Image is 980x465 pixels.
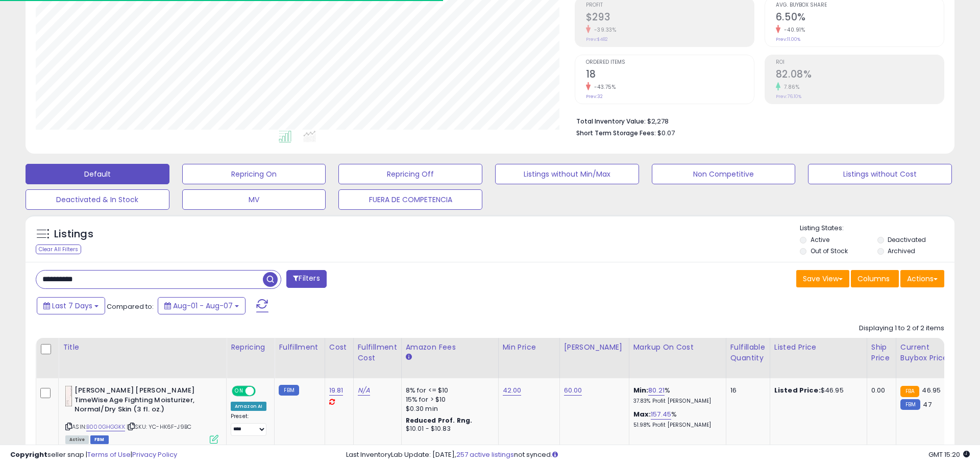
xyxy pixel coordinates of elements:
[406,342,494,353] div: Amazon Fees
[923,400,931,409] span: 47
[586,36,608,42] small: Prev: $482
[633,410,718,429] div: %
[406,404,491,413] div: $0.30 min
[648,385,665,396] a: 80.21
[871,342,892,363] div: Ship Price
[127,423,191,431] span: | SKU: YC-HK6F-J9BC
[922,385,941,395] span: 46.95
[406,416,473,425] b: Reduced Prof. Rng.
[10,450,47,459] strong: Copyright
[900,342,953,363] div: Current Buybox Price
[75,386,199,417] b: [PERSON_NAME] [PERSON_NAME] TimeWise Age Fighting Moisturizer, Normal/Dry Skin (3 fl. oz.)
[338,164,482,184] button: Repricing Off
[774,386,859,395] div: $46.95
[132,450,177,459] a: Privacy Policy
[586,3,754,8] span: Profit
[182,164,326,184] button: Repricing On
[54,227,93,241] h5: Listings
[652,164,796,184] button: Non Competitive
[233,387,246,396] span: ON
[503,385,522,396] a: 42.00
[776,36,800,42] small: Prev: 11.00%
[633,342,722,353] div: Markup on Cost
[26,189,169,210] button: Deactivated & In Stock
[346,450,970,460] div: Last InventoryLab Update: [DATE], not synced.
[456,450,514,459] a: 257 active listings
[503,342,555,353] div: Min Price
[808,164,952,184] button: Listings without Cost
[776,68,944,82] h2: 82.08%
[173,301,233,311] span: Aug-01 - Aug-07
[586,60,754,65] span: Ordered Items
[254,387,271,396] span: OFF
[564,342,625,353] div: [PERSON_NAME]
[158,297,246,314] button: Aug-01 - Aug-07
[564,385,582,396] a: 60.00
[65,435,89,444] span: All listings currently available for purchase on Amazon
[888,247,915,255] label: Archived
[286,270,326,288] button: Filters
[576,117,646,126] b: Total Inventory Value:
[86,423,125,431] a: B000GHGGKK
[900,386,919,397] small: FBA
[329,385,344,396] a: 19.81
[586,93,603,100] small: Prev: 32
[87,450,131,459] a: Terms of Use
[633,398,718,405] p: 37.83% Profit [PERSON_NAME]
[633,422,718,429] p: 51.98% Profit [PERSON_NAME]
[871,386,888,395] div: 0.00
[651,409,671,420] a: 157.45
[279,342,320,353] div: Fulfillment
[36,244,81,254] div: Clear All Filters
[586,68,754,82] h2: 18
[65,386,218,443] div: ASIN:
[591,26,617,34] small: -39.33%
[591,83,616,91] small: -43.75%
[406,353,412,362] small: Amazon Fees.
[633,386,718,405] div: %
[796,270,849,287] button: Save View
[657,128,675,138] span: $0.07
[231,342,270,353] div: Repricing
[576,114,937,127] li: $2,278
[107,302,154,311] span: Compared to:
[774,385,821,395] b: Listed Price:
[65,386,72,406] img: 31aRJi9N7qL._SL40_.jpg
[776,3,944,8] span: Avg. Buybox Share
[776,93,801,100] small: Prev: 76.10%
[811,235,829,244] label: Active
[851,270,899,287] button: Columns
[928,450,970,459] span: 2025-08-16 15:20 GMT
[10,450,177,460] div: seller snap | |
[900,399,920,410] small: FBM
[774,342,863,353] div: Listed Price
[780,26,805,34] small: -40.91%
[730,386,762,395] div: 16
[26,164,169,184] button: Default
[52,301,92,311] span: Last 7 Days
[37,297,105,314] button: Last 7 Days
[406,395,491,404] div: 15% for > $10
[629,338,726,378] th: The percentage added to the cost of goods (COGS) that forms the calculator for Min & Max prices.
[90,435,109,444] span: FBM
[406,386,491,395] div: 8% for <= $10
[279,385,299,396] small: FBM
[586,11,754,25] h2: $293
[495,164,639,184] button: Listings without Min/Max
[231,402,266,411] div: Amazon AI
[338,189,482,210] button: FUERA DE COMPETENCIA
[776,60,944,65] span: ROI
[182,189,326,210] button: MV
[576,129,656,137] b: Short Term Storage Fees:
[358,342,397,363] div: Fulfillment Cost
[800,224,954,233] p: Listing States:
[329,342,349,353] div: Cost
[900,270,944,287] button: Actions
[859,324,944,333] div: Displaying 1 to 2 of 2 items
[358,385,370,396] a: N/A
[730,342,766,363] div: Fulfillable Quantity
[406,425,491,433] div: $10.01 - $10.83
[63,342,222,353] div: Title
[780,83,800,91] small: 7.86%
[888,235,926,244] label: Deactivated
